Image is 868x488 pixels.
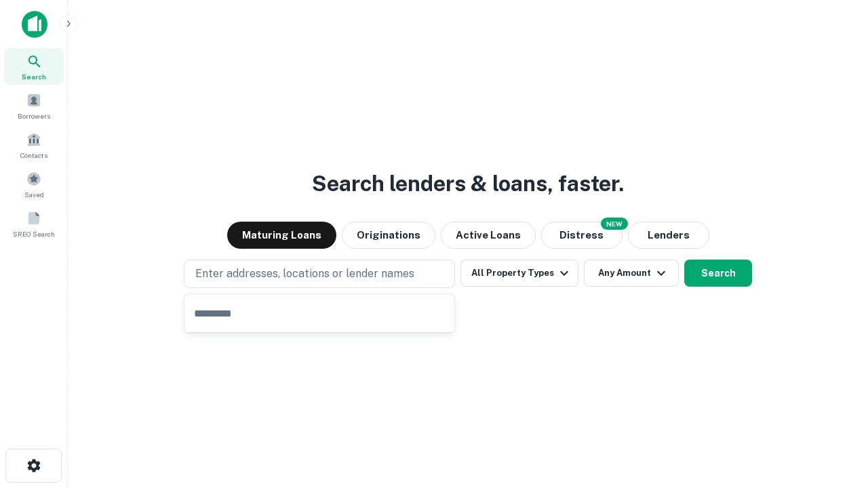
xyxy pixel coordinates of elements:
button: Search [684,260,752,287]
a: SREO Search [4,205,64,242]
button: Originations [342,222,435,249]
h3: Search lenders & loans, faster. [312,167,624,200]
button: Enter addresses, locations or lender names [184,260,455,288]
button: Any Amount [584,260,679,287]
button: Search distressed loans with lien and other non-mortgage details. [541,222,623,249]
a: Saved [4,166,64,203]
a: Contacts [4,127,64,163]
button: Active Loans [441,222,536,249]
p: Enter addresses, locations or lender names [195,266,414,282]
span: SREO Search [13,228,55,239]
img: capitalize-icon.png [22,11,47,38]
span: Borrowers [18,110,50,121]
button: All Property Types [460,260,578,287]
span: Contacts [20,150,47,161]
span: Saved [24,189,44,200]
span: Search [22,71,46,82]
button: Lenders [628,222,709,249]
a: Search [4,48,64,85]
div: NEW [601,218,628,230]
a: Borrowers [4,87,64,124]
button: Maturing Loans [227,222,336,249]
iframe: Chat Widget [800,380,868,445]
